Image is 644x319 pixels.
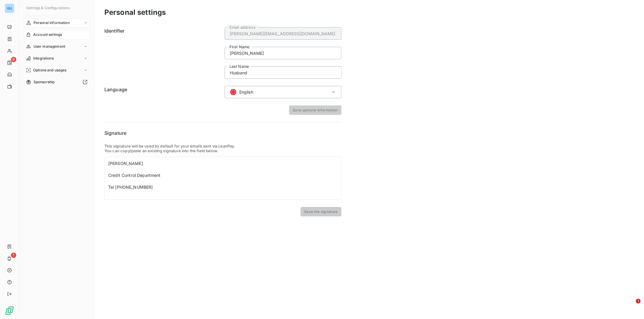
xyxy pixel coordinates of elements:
[108,172,338,178] div: Credit Control Department
[33,32,62,37] span: Account settings
[34,44,65,49] span: User management
[5,4,14,13] div: GU
[33,68,67,73] span: Options and usages
[11,57,16,62] span: 9
[24,30,90,39] a: Account settings
[11,253,16,258] span: 1
[225,66,342,79] input: placeholder
[34,20,70,25] span: Personal information
[5,306,14,315] img: Logo LeanPay
[104,148,342,153] p: You can copy/paste an existing signature into the field below.
[636,299,641,304] span: 1
[34,79,55,85] span: Sponsorship
[289,105,342,115] button: Save general information
[301,207,342,217] button: Save the signature
[104,86,221,98] h6: Language
[239,89,253,95] span: English
[225,47,342,59] input: placeholder
[104,144,342,148] p: This signature will be used by default for your emails sent via LeanPay.
[104,129,342,137] h6: Signature
[104,7,166,18] h3: Personal settings
[108,161,338,166] div: [PERSON_NAME]
[104,27,221,79] h6: Identifier
[108,184,338,190] div: Tel [PHONE_NUMBER]
[225,27,342,40] input: placeholder
[624,299,638,313] iframe: Intercom live chat
[26,6,70,10] span: Settings & Configurations
[33,56,54,61] span: Integrations
[24,77,90,87] a: Sponsorship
